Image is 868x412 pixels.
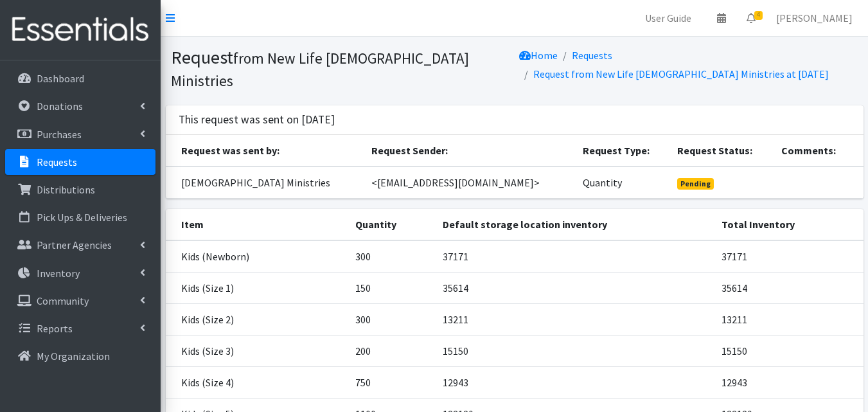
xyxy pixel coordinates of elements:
[435,273,714,304] td: 35614
[5,8,155,51] img: HumanEssentials
[714,336,863,367] td: 15150
[435,240,714,273] td: 37171
[37,267,80,280] p: Inventory
[5,343,155,369] a: My Organization
[714,367,863,399] td: 12943
[166,209,348,240] th: Item
[5,121,155,147] a: Purchases
[37,128,82,141] p: Purchases
[5,93,155,119] a: Donations
[37,294,89,307] p: Community
[714,304,863,336] td: 13211
[37,322,73,335] p: Reports
[364,166,575,199] td: <[EMAIL_ADDRESS][DOMAIN_NAME]>
[348,240,435,273] td: 300
[5,260,155,286] a: Inventory
[364,135,575,166] th: Request Sender:
[37,100,83,112] p: Donations
[166,367,348,399] td: Kids (Size 4)
[37,183,95,196] p: Distributions
[171,49,469,90] small: from New Life [DEMOGRAPHIC_DATA] Ministries
[166,135,364,166] th: Request was sent by:
[37,156,77,168] p: Requests
[348,273,435,304] td: 150
[635,5,702,31] a: User Guide
[37,72,84,85] p: Dashboard
[519,49,558,62] a: Home
[5,232,155,258] a: Partner Agencies
[5,177,155,202] a: Distributions
[669,135,774,166] th: Request Status:
[714,209,863,240] th: Total Inventory
[435,336,714,367] td: 15150
[166,273,348,304] td: Kids (Size 1)
[435,367,714,399] td: 12943
[171,46,510,91] h1: Request
[435,209,714,240] th: Default storage location inventory
[37,350,110,363] p: My Organization
[37,238,112,251] p: Partner Agencies
[166,304,348,336] td: Kids (Size 2)
[714,273,863,304] td: 35614
[166,240,348,273] td: Kids (Newborn)
[766,5,863,31] a: [PERSON_NAME]
[5,316,155,341] a: Reports
[348,336,435,367] td: 200
[37,211,127,224] p: Pick Ups & Deliveries
[572,49,612,62] a: Requests
[166,166,364,199] td: [DEMOGRAPHIC_DATA] Ministries
[348,209,435,240] th: Quantity
[736,5,766,31] a: 4
[5,204,155,230] a: Pick Ups & Deliveries
[774,135,863,166] th: Comments:
[348,304,435,336] td: 300
[677,178,714,190] span: Pending
[533,67,829,80] a: Request from New Life [DEMOGRAPHIC_DATA] Ministries at [DATE]
[5,288,155,314] a: Community
[5,149,155,175] a: Requests
[348,367,435,399] td: 750
[754,11,763,20] span: 4
[166,336,348,367] td: Kids (Size 3)
[575,135,669,166] th: Request Type:
[435,304,714,336] td: 13211
[5,66,155,91] a: Dashboard
[575,166,669,199] td: Quantity
[714,240,863,273] td: 37171
[179,113,335,127] h3: This request was sent on [DATE]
